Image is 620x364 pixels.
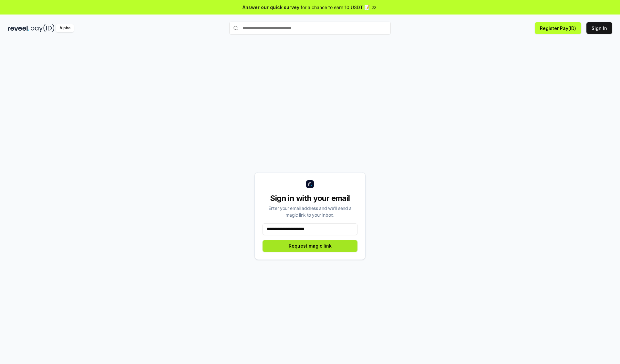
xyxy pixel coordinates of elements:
button: Sign In [586,22,612,34]
div: Enter your email address and we’ll send a magic link to your inbox. [263,205,357,218]
img: reveel_dark [8,24,29,32]
img: logo_small [306,180,314,188]
button: Request magic link [263,240,357,252]
span: Answer our quick survey [243,4,299,11]
div: Sign in with your email [263,193,357,203]
div: Alpha [56,24,74,32]
img: pay_id [31,24,55,32]
button: Register Pay(ID) [535,22,581,34]
span: for a chance to earn 10 USDT 📝 [301,4,370,11]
